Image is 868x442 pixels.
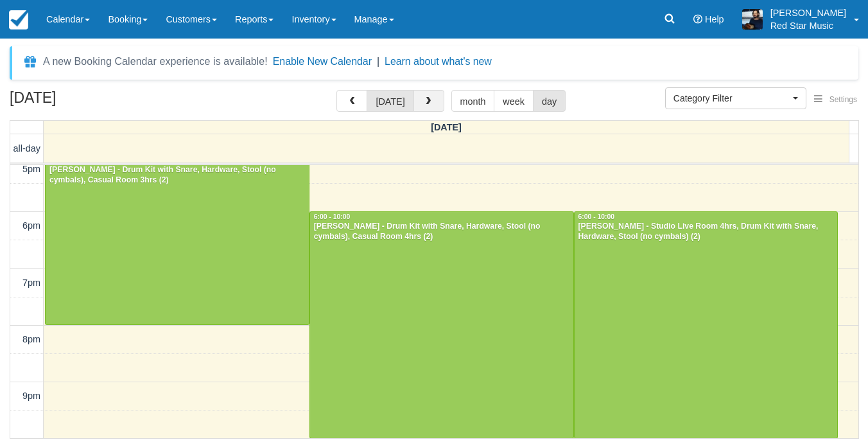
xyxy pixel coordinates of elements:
span: all-day [13,143,40,154]
div: [PERSON_NAME] - Drum Kit with Snare, Hardware, Stool (no cymbals), Casual Room 4hrs (2) [313,222,570,242]
button: Enable New Calendar [273,55,372,68]
img: checkfront-main-nav-mini-logo.png [9,10,28,30]
span: 6pm [22,220,40,231]
a: 6:00 - 10:00[PERSON_NAME] - Studio Live Room 4hrs, Drum Kit with Snare, Hardware, Stool (no cymba... [574,211,838,438]
i: Help [693,15,702,24]
span: Category Filter [673,92,790,105]
div: [PERSON_NAME] - Studio Live Room 4hrs, Drum Kit with Snare, Hardware, Stool (no cymbals) (2) [578,222,835,242]
span: 6:00 - 10:00 [314,213,351,220]
span: 7pm [22,278,40,288]
p: [PERSON_NAME] [770,6,846,19]
h2: [DATE] [10,90,172,114]
button: Settings [806,91,865,109]
a: 6:00 - 10:00[PERSON_NAME] - Drum Kit with Snare, Hardware, Stool (no cymbals), Casual Room 4hrs (2) [309,211,574,438]
span: 6:00 - 10:00 [578,213,615,220]
span: [DATE] [431,122,462,132]
span: Settings [829,95,857,104]
a: [PERSON_NAME] - Drum Kit with Snare, Hardware, Stool (no cymbals), Casual Room 3hrs (2) [45,155,309,325]
button: Category Filter [665,87,806,109]
span: | [377,56,379,67]
a: Learn about what's new [385,56,492,67]
span: Help [705,14,724,24]
div: [PERSON_NAME] - Drum Kit with Snare, Hardware, Stool (no cymbals), Casual Room 3hrs (2) [49,165,306,186]
span: 9pm [22,391,40,401]
button: day [533,90,566,112]
button: week [494,90,534,112]
span: 5pm [22,164,40,174]
p: Red Star Music [770,19,846,32]
div: A new Booking Calendar experience is available! [43,54,268,69]
button: [DATE] [367,90,413,112]
button: month [451,90,495,112]
span: 8pm [22,334,40,344]
img: A1 [742,9,763,30]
